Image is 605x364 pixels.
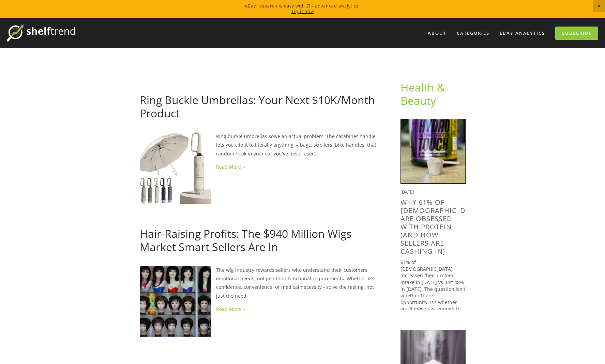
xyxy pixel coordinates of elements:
[140,82,155,88] a: [DATE]
[423,28,451,39] a: About
[452,28,494,39] div: Categories
[400,189,414,195] time: [DATE]
[495,28,549,39] a: eBay Analytics
[291,8,314,14] a: Try it now
[140,266,379,300] p: The wig industry rewards sellers who understand their customers' emotional needs, not just their ...
[216,216,231,222] a: [DATE]
[400,198,482,256] a: Why 61% of [DEMOGRAPHIC_DATA] Are Obsessed With Protein (And How Sellers Are Cashing In)
[400,80,448,107] a: Health & Beauty
[7,24,75,42] img: ShelfTrend
[140,226,351,254] a: Hair-Raising Profits: The $940 Million Wigs Market Smart Sellers Are In
[140,266,211,337] img: Hair-Raising Profits: The $940 Million Wigs Market Smart Sellers Are In
[400,259,466,319] p: 61% of [DEMOGRAPHIC_DATA] increased their protein intake in [DATE] vs just 48% in [DATE]. The que...
[140,132,379,158] p: Ring buckle umbrellas solve an actual problem. The carabiner handle lets you clip it to literally...
[400,119,466,184] img: Why 61% of Americans Are Obsessed With Protein (And How Sellers Are Cashing In)
[555,27,598,40] a: Subscribe
[140,132,211,203] img: Ring Buckle Umbrellas: Your Next $10K/Month Product
[140,93,375,120] a: Ring Buckle Umbrellas: Your Next $10K/Month Product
